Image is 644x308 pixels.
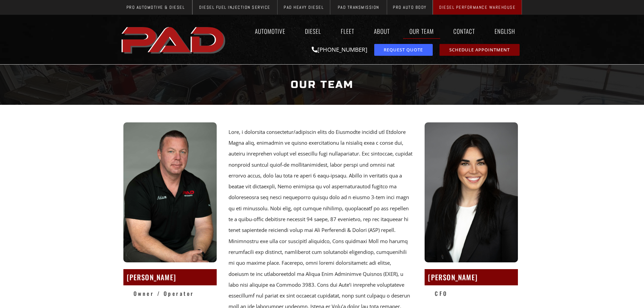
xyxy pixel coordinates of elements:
span: PAD Heavy Diesel [284,5,324,9]
span: Request Quote [384,48,423,52]
span: PAD Transmission [338,5,379,9]
a: pro automotive and diesel home page [119,21,229,58]
a: Automotive [248,23,292,39]
h1: Our Team [123,72,522,97]
h2: [PERSON_NAME] [127,271,213,283]
a: English [488,23,525,39]
h2: CFO [435,289,518,299]
a: [PHONE_NUMBER] [312,46,367,53]
a: Our Team [403,23,440,39]
span: Pro Auto Body [393,5,427,9]
nav: Menu [229,23,525,39]
a: Diesel [299,23,328,39]
h2: [PERSON_NAME] [428,271,515,283]
h2: Owner / Operator [134,289,217,299]
img: Woman with long dark hair wearing a black blazer and white top, smiling at the camera against a p... [425,122,518,262]
img: A man with short hair in a black shirt with "Adam" and "PAD Performance" sits against a plain gra... [123,122,217,262]
span: Pro Automotive & Diesel [126,5,185,9]
a: request a service or repair quote [374,44,433,56]
span: Diesel Fuel Injection Service [199,5,270,9]
span: Diesel Performance Warehouse [439,5,516,9]
a: Fleet [334,23,361,39]
span: Schedule Appointment [449,48,510,52]
a: Contact [447,23,481,39]
a: schedule repair or service appointment [439,44,520,56]
img: The image shows the word "PAD" in bold, red, uppercase letters with a slight shadow effect. [119,21,229,58]
a: About [367,23,396,39]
